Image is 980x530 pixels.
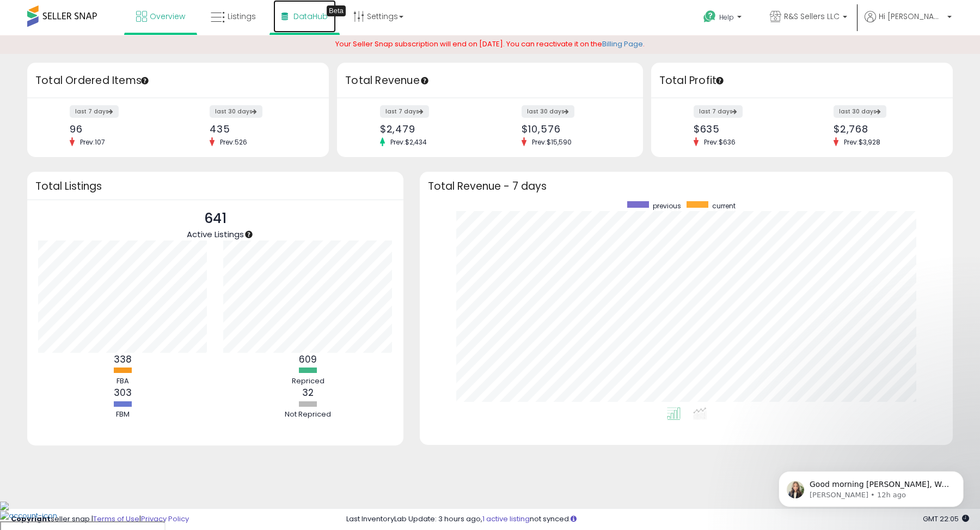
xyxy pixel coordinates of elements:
[244,230,254,239] div: Tooltip anchor
[187,208,244,229] p: 641
[114,386,132,399] b: 303
[715,76,725,86] div: Tooltip anchor
[150,11,185,22] span: Overview
[275,409,341,420] div: Not Repriced
[602,39,643,49] a: Billing Page
[834,123,934,135] div: $2,768
[879,11,944,22] span: Hi [PERSON_NAME]
[762,448,980,525] iframe: Intercom notifications message
[719,13,734,22] span: Help
[694,105,743,118] label: last 7 days
[299,353,317,366] b: 609
[275,376,341,387] div: Repriced
[695,2,752,35] a: Help
[335,39,645,49] span: Your Seller Snap subscription will end on [DATE]. You can reactivate it on the .
[140,76,150,86] div: Tooltip anchor
[380,123,482,135] div: $2,479
[215,137,253,147] span: Prev: 526
[694,123,794,135] div: $635
[699,137,741,147] span: Prev: $636
[522,105,574,118] label: last 30 days
[420,76,430,86] div: Tooltip anchor
[653,201,681,210] span: previous
[187,228,244,240] span: Active Listings
[522,123,623,135] div: $10,576
[35,73,321,88] h3: Total Ordered Items
[345,73,635,88] h3: Total Revenue
[75,137,111,147] span: Prev: 107
[838,137,886,147] span: Prev: $3,928
[228,11,256,22] span: Listings
[210,123,310,135] div: 435
[90,409,155,420] div: FBM
[659,73,945,88] h3: Total Profit
[526,137,577,147] span: Prev: $15,590
[380,105,429,118] label: last 7 days
[784,11,840,22] span: R&S Sellers LLC
[90,376,155,387] div: FBA
[70,123,170,135] div: 96
[865,11,952,35] a: Hi [PERSON_NAME]
[703,10,716,23] i: Get Help
[114,353,132,366] b: 338
[210,105,262,118] label: last 30 days
[70,105,119,118] label: last 7 days
[712,201,736,210] span: current
[327,5,346,16] div: Tooltip anchor
[834,105,886,118] label: last 30 days
[35,182,395,190] h3: Total Listings
[302,386,314,399] b: 32
[293,11,328,22] span: DataHub
[428,182,945,190] h3: Total Revenue - 7 days
[385,137,432,147] span: Prev: $2,434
